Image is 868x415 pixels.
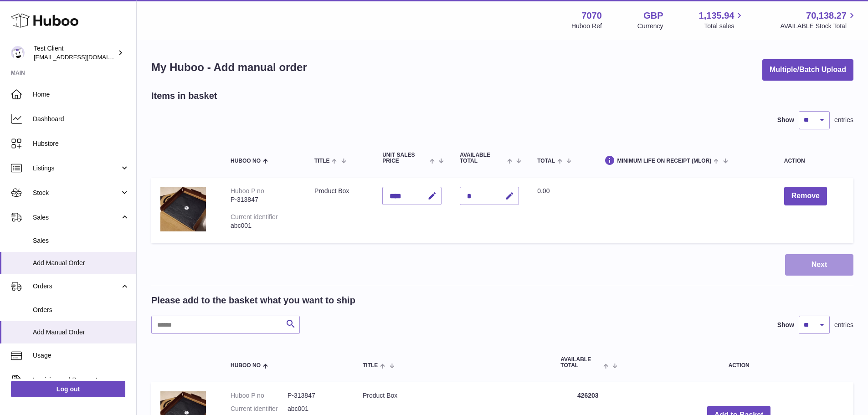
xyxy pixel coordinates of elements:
[617,158,712,164] span: Minimum Life On Receipt (MLOR)
[777,116,794,124] label: Show
[637,22,663,31] div: Currency
[699,10,745,31] a: 1,135.94 Total sales
[34,44,116,61] div: Test Client
[537,187,550,195] span: 0.00
[33,189,120,197] span: Stock
[314,158,329,164] span: Title
[699,10,734,22] span: 1,135.94
[33,376,120,384] span: Invoicing and Payments
[231,405,288,413] dt: Current identifier
[33,213,120,222] span: Sales
[33,259,129,267] span: Add Manual Order
[704,22,745,31] span: Total sales
[33,236,129,245] span: Sales
[780,10,857,31] a: 70,138.27 AVAILABLE Stock Total
[382,152,427,164] span: Unit Sales Price
[784,187,827,205] button: Remove
[231,221,296,230] div: abc001
[571,22,602,31] div: Huboo Ref
[460,152,505,164] span: AVAILABLE Total
[581,10,602,22] strong: 7070
[231,391,288,400] dt: Huboo P no
[231,363,261,369] span: Huboo no
[834,321,853,329] span: entries
[806,10,847,22] span: 70,138.27
[231,158,261,164] span: Huboo no
[762,59,853,81] button: Multiple/Batch Upload
[33,328,129,337] span: Add Manual Order
[11,46,25,60] img: internalAdmin-7070@internal.huboo.com
[34,53,134,61] span: [EMAIL_ADDRESS][DOMAIN_NAME]
[160,187,206,231] img: Product Box
[288,405,344,413] dd: abc001
[231,187,264,195] div: Huboo P no
[784,158,844,164] div: Action
[785,254,853,276] button: Next
[33,164,120,173] span: Listings
[643,10,663,22] strong: GBP
[33,115,129,123] span: Dashboard
[288,391,344,400] dd: P-313847
[624,348,853,378] th: Action
[780,22,857,31] span: AVAILABLE Stock Total
[33,351,129,360] span: Usage
[33,90,129,99] span: Home
[560,357,601,369] span: AVAILABLE Total
[305,178,373,243] td: Product Box
[231,213,278,220] div: Current identifier
[151,294,355,307] h2: Please add to the basket what you want to ship
[151,90,217,102] h2: Items in basket
[777,321,794,329] label: Show
[151,60,307,75] h1: My Huboo - Add manual order
[231,195,296,204] div: P-313847
[834,116,853,124] span: entries
[363,363,378,369] span: Title
[537,158,555,164] span: Total
[33,282,120,291] span: Orders
[33,139,129,148] span: Hubstore
[33,306,129,314] span: Orders
[11,381,125,397] a: Log out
